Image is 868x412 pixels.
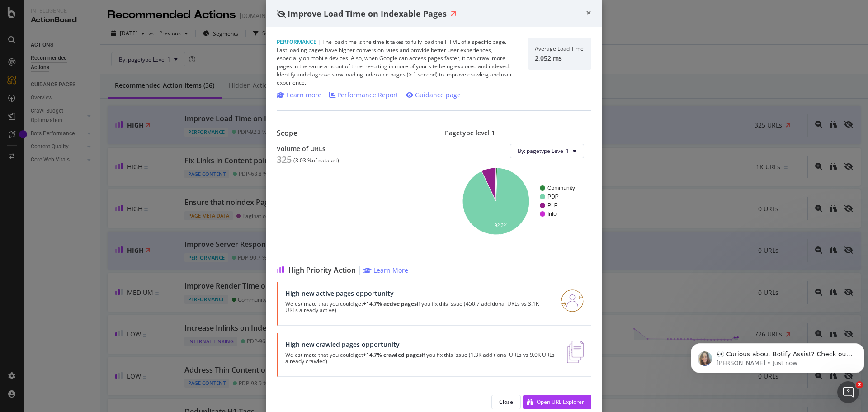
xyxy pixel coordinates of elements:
[537,398,584,406] div: Open URL Explorer
[293,157,339,164] div: ( 3.03 % of dataset )
[547,202,558,208] text: PLP
[277,38,517,87] div: The load time is the time it takes to fully load the HTML of a specific page. Fast loading pages ...
[406,90,461,99] a: Guidance page
[510,144,584,158] button: By: pagetype Level 1
[415,90,461,99] div: Guidance page
[277,154,292,165] div: 325
[452,166,584,237] svg: A chart.
[687,324,868,388] iframe: Intercom notifications message
[285,301,550,313] p: We estimate that you could get if you fix this issue (450.7 additional URLs vs 3.1K URLs already ...
[561,289,584,312] img: RO06QsNG.png
[277,90,321,99] a: Learn more
[277,129,423,137] div: Scope
[363,351,422,359] strong: +14.7% crawled pages
[518,147,569,155] span: By: pagetype Level 1
[491,395,521,409] button: Close
[318,38,321,46] span: |
[535,54,584,62] div: 2,052 ms
[523,395,591,409] button: Open URL Explorer
[495,223,507,228] text: 92.3%
[329,90,398,99] a: Performance Report
[856,381,863,388] span: 2
[363,266,408,275] a: Learn More
[445,129,591,137] div: Pagetype level 1
[337,90,398,99] div: Performance Report
[567,341,584,363] img: e5DMFwAAAABJRU5ErkJggg==
[285,341,556,348] div: High new crawled pages opportunity
[535,46,584,52] div: Average Load Time
[547,211,557,217] text: Info
[277,145,423,152] div: Volume of URLs
[547,194,559,200] text: PDP
[277,10,286,18] div: eye-slash
[586,6,591,19] span: ×
[277,38,316,46] span: Performance
[547,185,575,191] text: Community
[363,300,417,308] strong: +14.7% active pages
[288,8,447,19] span: Improve Load Time on Indexable Pages
[373,266,408,275] div: Learn More
[287,90,321,99] div: Learn more
[285,289,550,297] div: High new active pages opportunity
[288,266,356,275] span: High Priority Action
[499,398,513,406] div: Close
[285,352,556,365] p: We estimate that you could get if you fix this issue (1.3K additional URLs vs 9.0K URLs already c...
[837,381,859,403] iframe: Intercom live chat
